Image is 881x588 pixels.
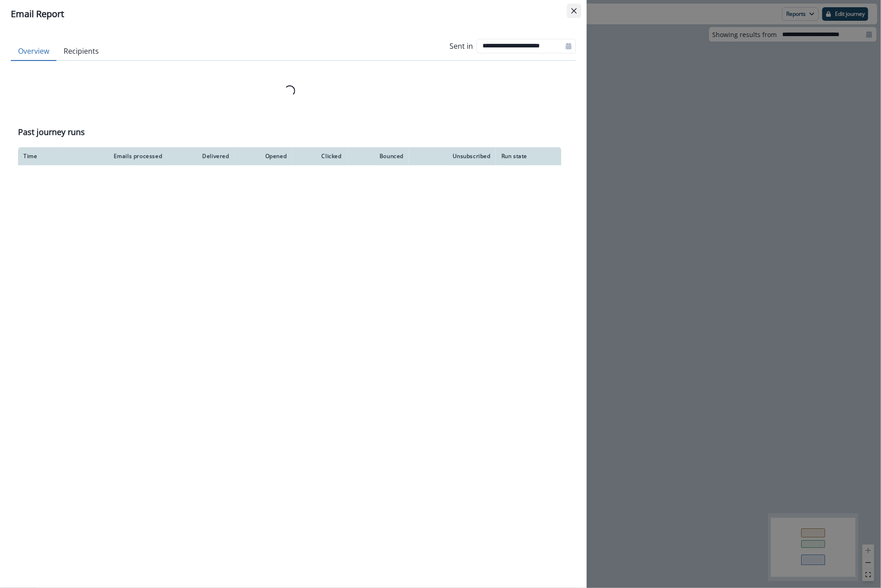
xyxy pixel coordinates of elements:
[240,153,287,160] div: Opened
[23,153,56,160] div: Time
[450,41,473,51] p: Sent in
[414,153,491,160] div: Unsubscribed
[297,153,341,160] div: Clicked
[567,4,581,18] button: Close
[173,153,229,160] div: Delivered
[501,153,556,160] div: Run state
[56,42,106,61] button: Recipients
[11,7,576,21] div: Email Report
[67,153,162,160] div: Emails processed
[352,153,403,160] div: Bounced
[11,42,56,61] button: Overview
[18,126,85,138] p: Past journey runs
